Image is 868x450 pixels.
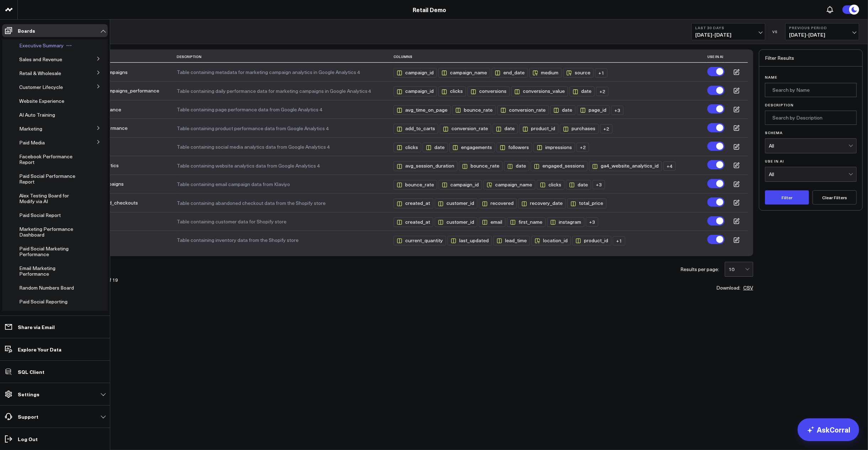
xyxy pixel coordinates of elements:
a: Facebook Performance Report [19,154,77,165]
span: Retail & Wholesale [19,70,61,76]
label: Description [765,103,857,107]
p: Boards [18,28,35,33]
button: add_to_carts [393,122,440,133]
a: Log Out [2,433,108,445]
div: VS [769,30,782,34]
div: engaged_sessions [531,161,588,171]
button: product_id [572,234,613,245]
button: date [550,104,577,115]
div: date [423,143,448,152]
button: date [423,141,449,152]
a: Executive Summary [19,43,64,48]
button: current_quantity [393,234,448,245]
button: created_at [393,197,435,208]
span: Executive Summary [19,42,64,49]
button: Table containing page performance data from Google Analytics 4 [177,107,387,112]
div: date [550,105,575,115]
p: SQL Client [18,369,44,375]
div: customer_id [435,217,477,227]
button: clicks [537,179,566,190]
span: Facebook Performance Report [19,153,73,165]
button: conversions [467,85,511,96]
button: product_id [519,122,560,133]
button: first_name [507,216,547,227]
label: Turn off Use in AI [707,179,724,188]
a: Paid Social Performance Report [19,173,78,185]
span: Marketing Performance Dashboard [19,226,73,238]
input: Search by Description [765,111,857,125]
button: Table containing abandoned checkout data from the Shopify store [177,200,387,206]
span: Download: [716,285,740,290]
div: campaign_id [393,68,437,78]
div: campaign_name [483,180,535,190]
button: Table containing email campaign data from Klaviyo [177,181,387,187]
p: Explore Your Data [18,346,61,352]
div: medium [529,68,562,78]
div: bounce_rate [459,161,503,171]
div: campaign_id [439,180,482,190]
div: end_date [492,68,528,78]
a: Marketing [19,126,42,132]
div: bounce_rate [393,180,437,190]
div: bounce_rate [452,105,496,115]
div: conversions_value [511,86,568,96]
p: Support [18,414,38,419]
a: Random Numbers Board [19,285,74,291]
button: avg_session_duration [393,160,459,171]
span: Paid Social Marketing Performance [19,245,69,258]
a: Sales and Revenue [19,57,62,62]
div: engagements [449,143,495,152]
button: +1 [595,67,609,78]
button: +2 [577,141,590,152]
button: date [566,179,593,190]
div: first_name [507,217,546,227]
div: add_to_carts [393,124,438,133]
button: end_date [492,67,529,78]
button: Clear Filters [813,190,857,205]
a: Retail & Wholesale [19,70,61,76]
div: + 2 [577,143,589,152]
a: Retail Demo [413,6,446,14]
div: campaign_name [438,68,490,78]
label: Turn off Use in AI [707,216,724,226]
div: ga4_website_analytics_id [589,161,662,171]
div: campaign_id [393,86,437,96]
th: Use in AI [707,51,725,63]
div: created_at [393,217,433,227]
button: purchases [560,122,600,133]
button: medium [529,67,563,78]
div: instagram [547,217,584,227]
div: + 3 [593,180,605,189]
div: date [493,124,518,133]
div: location_id [531,236,571,245]
span: Alex Testing Board for Modify via AI [19,192,69,205]
span: Paid Social Report [19,212,61,218]
div: total_price [567,198,606,208]
button: conversions_value [511,85,569,96]
button: customer_id [435,197,479,208]
label: Turn off Use in AI [707,67,724,76]
button: date [569,85,596,96]
a: Marketing Performance Dashboard [19,226,79,238]
div: clicks [393,143,421,152]
a: Paid Social Report [19,212,61,218]
button: instagram [547,216,586,227]
b: Previous Period [789,26,855,30]
button: Table containing product performance data from Google Analytics 4 [177,126,387,131]
button: created_at [393,216,435,227]
div: purchases [560,124,599,133]
th: Columns [393,51,707,63]
button: followers [497,141,534,152]
div: conversion_rate [440,124,491,133]
th: Description [177,51,394,63]
button: source [563,67,595,78]
div: + 2 [596,87,609,96]
div: lead_time [493,236,530,245]
button: campaign_name [483,179,537,190]
div: date [504,161,529,171]
label: Use in AI [765,159,857,163]
button: page_id [577,104,611,115]
button: date [504,160,531,171]
div: Results per page: [680,267,719,272]
a: Paid Social Reporting [19,299,68,305]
